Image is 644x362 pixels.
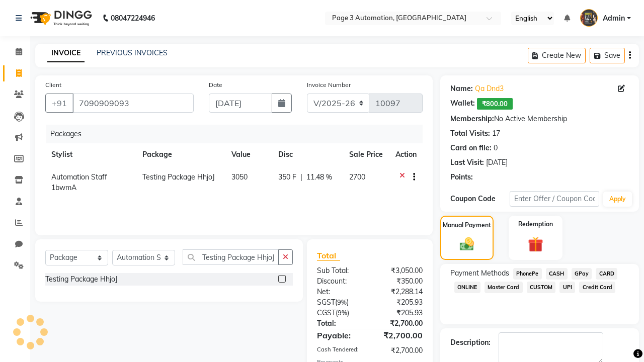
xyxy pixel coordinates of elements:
[111,4,155,32] b: 08047224946
[370,276,430,287] div: ₹350.00
[389,143,423,166] th: Action
[142,172,215,182] span: Testing Package HhjoJ
[450,337,491,348] div: Description:
[46,125,430,143] div: Packages
[450,157,484,168] div: Last Visit:
[45,94,73,113] button: +91
[231,172,248,182] span: 3050
[45,80,61,89] label: Client
[443,221,491,230] label: Manual Payment
[559,282,575,293] span: UPI
[309,276,370,287] div: Discount:
[317,250,340,261] span: Total
[343,143,389,166] th: Sale Price
[455,236,479,252] img: _cash.svg
[349,172,365,182] span: 2700
[370,329,430,341] div: ₹2,700.00
[337,298,347,306] span: 9%
[486,157,508,168] div: [DATE]
[51,172,107,192] span: Automation Staff 1bwmA
[45,143,136,166] th: Stylist
[450,128,490,139] div: Total Visits:
[309,318,370,329] div: Total:
[475,83,504,94] a: Qa Dnd3
[572,268,592,280] span: GPay
[370,297,430,308] div: ₹205.93
[209,80,222,89] label: Date
[450,143,492,153] div: Card on file:
[450,83,473,94] div: Name:
[183,249,279,265] input: Search
[485,282,523,293] span: Master Card
[370,308,430,318] div: ₹205.93
[546,268,568,280] span: CASH
[450,98,475,110] div: Wallet:
[603,192,632,207] button: Apply
[450,172,473,183] div: Points:
[494,143,498,153] div: 0
[513,268,542,280] span: PhonePe
[450,114,494,124] div: Membership:
[225,143,272,166] th: Value
[338,309,347,317] span: 9%
[492,128,500,139] div: 17
[309,329,370,341] div: Payable:
[603,13,625,24] span: Admin
[454,282,480,293] span: ONLINE
[136,143,226,166] th: Package
[300,172,302,183] span: |
[47,44,85,62] a: INVOICE
[518,220,553,229] label: Redemption
[26,4,95,32] img: logo
[579,282,615,293] span: Credit Card
[97,48,168,57] a: PREVIOUS INVOICES
[523,235,548,254] img: _gift.svg
[596,268,617,280] span: CARD
[370,287,430,297] div: ₹2,288.14
[590,48,625,63] button: Save
[309,265,370,276] div: Sub Total:
[317,298,335,307] span: SGST
[528,48,586,63] button: Create New
[370,265,430,276] div: ₹3,050.00
[309,297,370,308] div: ( )
[45,274,118,285] div: Testing Package HhjoJ
[272,143,343,166] th: Disc
[278,172,296,183] span: 350 F
[72,94,194,113] input: Search by Name/Mobile/Email/Code
[317,308,336,317] span: CGST
[309,308,370,318] div: ( )
[527,282,556,293] span: CUSTOM
[510,191,599,207] input: Enter Offer / Coupon Code
[450,268,509,279] span: Payment Methods
[309,287,370,297] div: Net:
[477,98,513,110] span: ₹800.00
[370,318,430,329] div: ₹2,700.00
[450,114,629,124] div: No Active Membership
[580,9,598,27] img: Admin
[306,172,332,183] span: 11.48 %
[450,194,510,204] div: Coupon Code
[309,345,370,356] div: Cash Tendered:
[370,345,430,356] div: ₹2,700.00
[307,80,351,89] label: Invoice Number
